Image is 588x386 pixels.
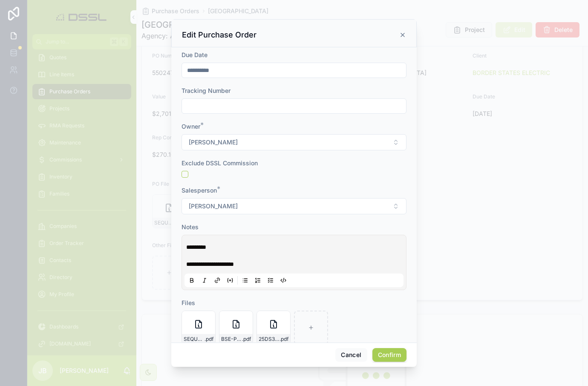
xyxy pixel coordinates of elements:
span: .pdf [242,336,251,343]
span: Files [182,299,195,306]
span: [PERSON_NAME] [189,202,238,210]
span: Owner [182,123,200,130]
button: Cancel [335,348,367,362]
button: Select Button [182,134,406,150]
span: Due Date [182,51,208,58]
span: Tracking Number [182,87,231,94]
span: .pdf [205,336,213,343]
h3: Edit Purchase Order [182,30,257,40]
button: Confirm [372,348,406,362]
span: BSE-Purchase-Order-5502475710 [221,336,242,343]
span: [PERSON_NAME] [189,138,238,147]
span: Notes [182,223,199,230]
span: Salesperson [182,187,217,194]
span: .pdf [280,336,288,343]
span: SEQUEL-MOBILE,-AL-PO#-5502475710-(DSSL) [184,336,205,343]
button: Select Button [182,198,406,214]
span: Exclude DSSL Commission [182,159,258,167]
span: 25DS3132-PACKING-SLIP [259,336,280,343]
